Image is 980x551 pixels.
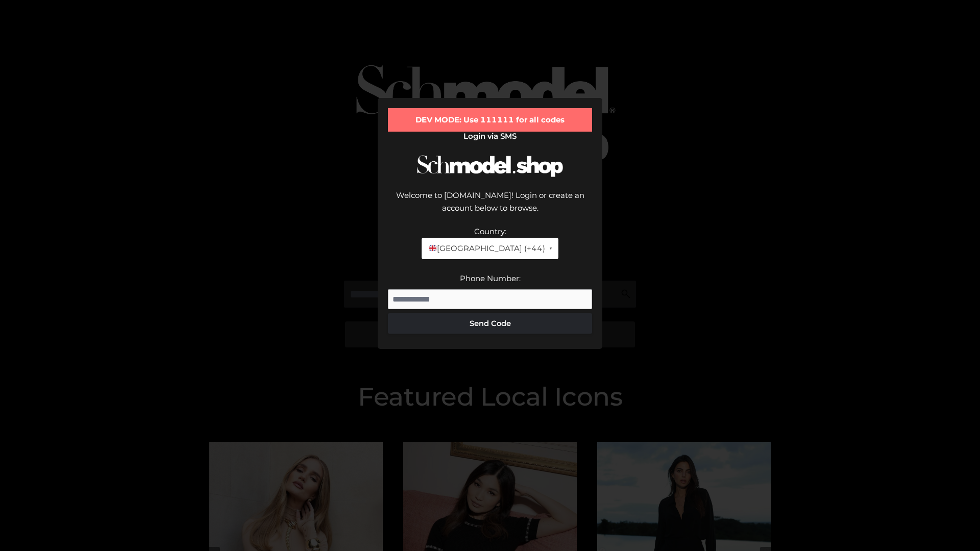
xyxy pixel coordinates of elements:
button: Send Code [388,313,592,334]
img: Schmodel Logo [413,146,567,186]
label: Phone Number: [460,273,521,283]
h2: Login via SMS [388,132,592,141]
label: Country: [474,227,506,236]
img: 🇬🇧 [429,244,436,252]
span: [GEOGRAPHIC_DATA] (+44) [428,242,545,255]
div: DEV MODE: Use 111111 for all codes [388,108,592,132]
div: Welcome to [DOMAIN_NAME]! Login or create an account below to browse. [388,189,592,225]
